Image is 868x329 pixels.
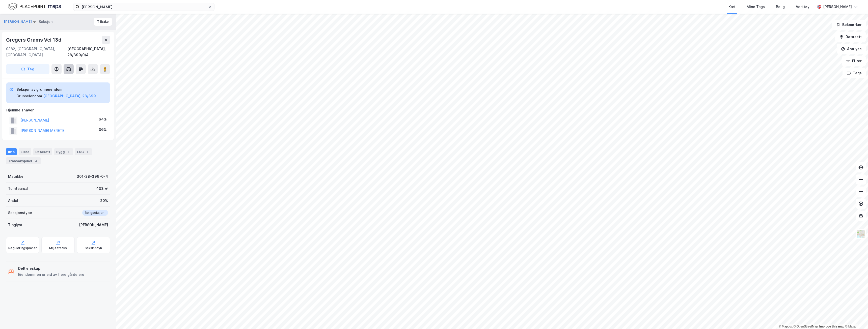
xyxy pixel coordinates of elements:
a: Mapbox [779,325,793,328]
div: Andel [8,198,18,204]
button: [PERSON_NAME] [4,19,33,24]
a: Improve this map [819,325,844,328]
div: Info [6,148,17,155]
div: [PERSON_NAME] [823,4,852,10]
div: Saksinnsyn [85,246,102,250]
div: [PERSON_NAME] [79,222,108,228]
button: Bokmerker [832,20,866,30]
div: 1 [85,149,90,154]
button: Tag [6,64,49,74]
div: Grunneiendom [16,93,42,99]
div: Miljøstatus [49,246,67,250]
a: OpenStreetMap [794,325,818,328]
div: Transaksjoner [6,157,41,164]
div: 3 [34,158,39,163]
div: 301-28-399-0-4 [77,173,108,180]
button: Tags [843,68,866,78]
div: Bolig [776,4,785,10]
div: ESG [75,148,92,155]
div: Bygg [54,148,73,155]
div: 64% [99,116,107,122]
div: 433 ㎡ [96,186,108,192]
div: 36% [99,127,107,133]
div: Mine Tags [747,4,765,10]
div: 0382, [GEOGRAPHIC_DATA], [GEOGRAPHIC_DATA] [6,46,67,58]
input: Søk på adresse, matrikkel, gårdeiere, leietakere eller personer [79,3,208,11]
div: Reguleringsplaner [8,246,37,250]
div: Gregers Grams Vei 13d [6,36,62,44]
button: [GEOGRAPHIC_DATA], 28/399 [43,93,96,99]
div: Tinglyst [8,222,22,228]
img: logo.f888ab2527a4732fd821a326f86c7f29.svg [8,2,61,11]
div: Delt eieskap [18,265,84,272]
div: Seksjon [39,19,52,25]
div: Eiere [19,148,31,155]
button: Datasett [835,32,866,42]
div: 20% [100,198,108,204]
div: Verktøy [796,4,809,10]
div: Seksjon av grunneiendom [16,86,96,93]
div: Matrikkel [8,173,24,180]
div: Tomteareal [8,186,28,192]
button: Tilbake [94,18,112,26]
div: Eiendommen er eid av flere gårdeiere [18,272,84,278]
div: Kart [728,4,736,10]
button: Analyse [837,44,866,54]
iframe: Chat Widget [843,305,868,329]
div: [GEOGRAPHIC_DATA], 28/399/0/4 [67,46,110,58]
button: Filter [842,56,866,66]
div: 1 [66,149,71,154]
div: Hjemmelshaver [6,107,110,113]
div: Seksjonstype [8,210,32,216]
div: Datasett [33,148,52,155]
img: Z [856,229,866,239]
div: Kontrollprogram for chat [843,305,868,329]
